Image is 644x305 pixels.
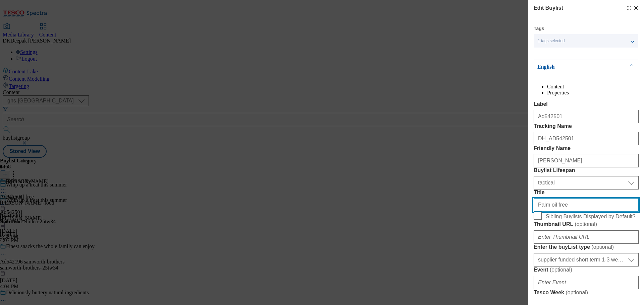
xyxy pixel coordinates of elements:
label: Buylist Lifespan [534,167,639,173]
label: Event [534,266,639,273]
span: ( optional ) [591,244,614,250]
span: ( optional ) [566,290,588,295]
label: Tesco Week [534,289,639,296]
label: Thumbnail URL [534,221,639,228]
span: 1 tags selected [538,39,565,44]
input: Enter Label [534,110,639,123]
input: Enter Title [534,198,639,212]
input: Enter Tracking Name [534,132,639,145]
label: Friendly Name [534,145,639,151]
li: Properties [547,90,639,96]
label: Tags [534,27,544,30]
label: Label [534,101,639,107]
button: 1 tags selected [534,34,638,48]
span: Sibling Buylists Displayed by Default? [546,214,636,220]
p: English [537,64,608,70]
input: Enter Thumbnail URL [534,230,639,244]
li: Content [547,84,639,90]
input: Enter Friendly Name [534,154,639,167]
label: Title [534,189,639,196]
label: Enter the buyList type [534,244,639,250]
label: Tracking Name [534,123,639,129]
span: ( optional ) [550,267,572,273]
input: Enter Event [534,276,639,289]
span: ( optional ) [575,221,597,227]
h4: Edit Buylist [534,4,563,12]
